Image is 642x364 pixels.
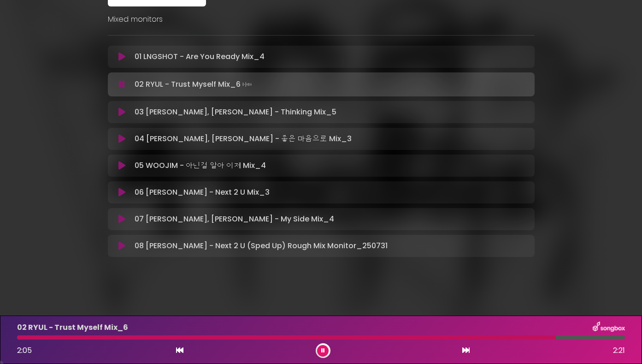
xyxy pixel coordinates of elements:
[135,107,336,118] p: 03 [PERSON_NAME], [PERSON_NAME] - Thinking Mix_5
[241,78,253,91] img: waveform4.gif
[108,14,535,25] p: Mixed monitors
[135,187,270,198] p: 06 [PERSON_NAME] - Next 2 U Mix_3
[135,214,334,225] p: 07 [PERSON_NAME], [PERSON_NAME] - My Side Mix_4
[135,160,266,171] p: 05 WOOJIM - 아닌걸 알아 이제 Mix_4
[135,240,388,251] p: 08 [PERSON_NAME] - Next 2 U (Sped Up) Rough Mix Monitor_250731
[135,78,253,91] p: 02 RYUL - Trust Myself Mix_6
[135,51,265,62] p: 01 LNGSHOT - Are You Ready Mix_4
[135,133,352,144] p: 04 [PERSON_NAME], [PERSON_NAME] - 좋은 마음으로 Mix_3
